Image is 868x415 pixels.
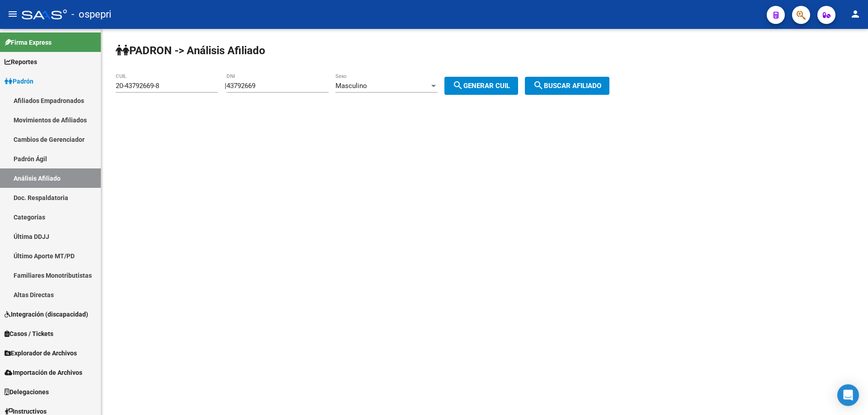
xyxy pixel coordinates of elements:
div: | [225,82,525,90]
button: Generar CUIL [444,77,518,95]
span: Firma Express [5,37,52,47]
span: - ospepri [71,5,111,24]
mat-icon: search [533,80,544,91]
button: Buscar afiliado [525,77,609,95]
strong: PADRON -> Análisis Afiliado [116,44,265,57]
span: Padrón [5,76,33,86]
span: Integración (discapacidad) [5,309,88,319]
span: Generar CUIL [453,82,510,90]
span: Casos / Tickets [5,329,53,339]
mat-icon: menu [7,9,18,19]
span: Buscar afiliado [533,82,601,90]
span: Masculino [335,82,367,90]
mat-icon: search [453,80,463,91]
span: Delegaciones [5,387,49,397]
div: Open Intercom Messenger [837,384,859,406]
mat-icon: person [850,9,861,19]
span: Reportes [5,57,37,67]
span: Explorador de Archivos [5,348,77,358]
span: Importación de Archivos [5,368,82,378]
